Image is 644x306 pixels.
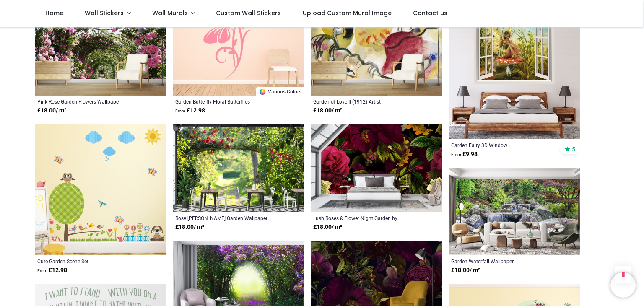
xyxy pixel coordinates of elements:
[175,215,276,221] a: Rose [PERSON_NAME] Garden Wallpaper
[449,168,580,256] img: Garden Waterfall Wall Mural Wallpaper
[216,9,281,17] span: Custom Wall Stickers
[451,258,552,265] a: Garden Waterfall Wallpaper
[175,98,276,105] a: Garden Butterfly Floral Butterflies
[303,9,392,17] span: Upload Custom Mural Image
[451,142,552,148] a: Garden Fairy 3D Window
[152,9,188,17] span: Wall Murals
[451,266,480,275] strong: £ 18.00 / m²
[45,9,63,17] span: Home
[610,272,636,298] iframe: Brevo live chat
[37,98,138,105] a: Pink Rose Garden Flowers Wallpaper
[173,124,304,212] img: Rose Bush Garden Wall Mural Wallpaper
[449,8,580,139] img: Garden Fairy 3D Window Wall Sticker
[175,109,185,113] span: From
[35,124,166,255] img: Cute Garden Scene Wall Sticker Set
[413,9,447,17] span: Contact us
[313,106,342,115] strong: £ 18.00 / m²
[37,106,66,115] strong: £ 18.00 / m²
[37,268,47,273] span: From
[256,87,304,96] a: Various Colors
[311,124,442,212] img: Lush Roses & Flower Night Garden Wall Mural by Uta Naumann
[175,223,204,231] strong: £ 18.00 / m²
[451,152,461,157] span: From
[313,98,414,105] a: Garden of Love II (1912) Artist [PERSON_NAME]
[311,8,442,96] img: Garden of Love II (1912) Wall Mural Artist Wassily Kandinsky
[451,150,478,158] strong: £ 9.98
[35,8,166,96] img: Pink Rose Garden Flowers Wall Mural Wallpaper
[572,145,575,153] span: 5
[259,88,266,96] img: Color Wheel
[313,215,414,221] a: Lush Roses & Flower Night Garden by [PERSON_NAME]
[313,223,342,231] strong: £ 18.00 / m²
[37,266,67,275] strong: £ 12.98
[85,9,124,17] span: Wall Stickers
[175,106,205,115] strong: £ 12.98
[37,258,138,265] a: Cute Garden Scene Set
